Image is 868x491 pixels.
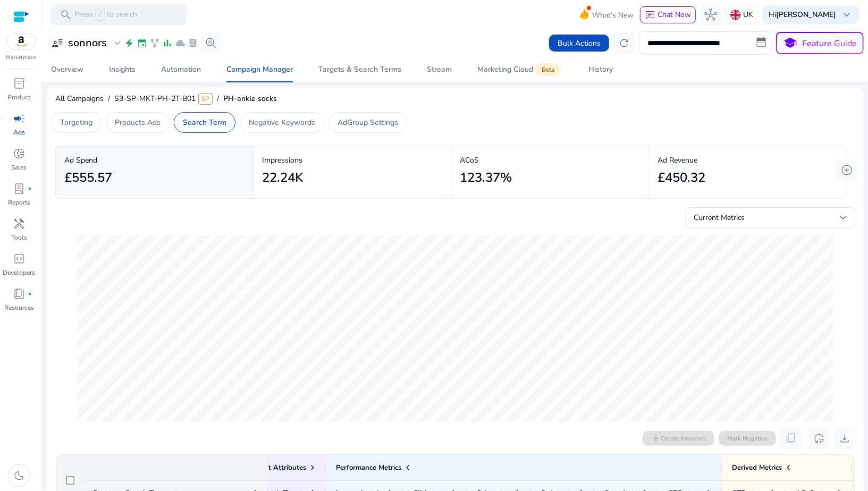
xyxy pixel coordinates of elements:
[460,170,512,185] h2: 123.37%
[13,252,26,265] span: code_blocks
[803,37,857,50] p: Feature Guide
[124,38,134,48] span: electric_bolt
[743,5,753,24] p: UK
[12,163,27,172] p: Sales
[226,66,293,73] div: Campaign Manager
[477,65,563,74] div: Marketing Cloud
[149,38,160,48] span: family_history
[183,117,226,128] p: Search Term
[427,66,452,73] div: Stream
[13,217,26,230] span: handyman
[60,117,92,128] p: Targeting
[4,303,34,312] p: Resources
[104,94,114,104] span: /
[8,92,31,102] p: Product
[838,432,851,445] span: download
[613,32,635,54] button: refresh
[55,94,104,104] span: All Campaigns
[732,463,782,472] span: Derived Metrics
[13,469,26,482] span: dark_mode
[51,37,64,49] span: user_attributes
[8,198,30,207] p: Reports
[700,4,721,26] button: hub
[115,117,161,128] p: Products Ads
[60,9,72,21] span: search
[3,268,36,277] p: Developers
[618,37,630,49] span: refresh
[592,6,634,24] span: What's New
[460,155,640,166] p: ACoS
[109,66,136,73] div: Insights
[658,155,838,166] p: Ad Revenue
[658,10,691,20] span: Chat Now
[161,66,201,73] div: Automation
[262,155,442,166] p: Impressions
[7,33,36,49] img: amazon.svg
[13,182,26,195] span: lab_profile
[64,155,245,166] p: Ad Spend
[11,233,27,242] p: Tools
[64,170,112,185] h2: £555.57
[114,94,196,104] span: S3-SP-MKT-PH-2T-B01
[558,38,601,49] span: Bulk Actions
[13,112,26,125] span: campaign
[13,147,26,160] span: donut_small
[549,35,609,52] button: Bulk Actions
[658,170,705,185] h2: £450.32
[338,117,398,128] p: AdGroup Settings
[51,66,83,73] div: Overview
[205,37,217,49] span: search_insights
[68,37,107,49] h3: sonnors
[262,170,303,185] h2: 22.24K
[213,94,223,104] span: /
[175,38,186,48] span: cloud
[640,6,696,23] button: chatChat Now
[28,292,32,296] span: fiber_manual_record
[808,428,830,449] button: reset_settings
[769,11,836,19] p: Hi
[188,38,198,48] span: lab_profile
[704,9,717,21] span: hub
[6,54,36,62] p: Marketplace
[13,77,26,90] span: inventory_2
[694,213,745,223] span: Current Metrics
[776,32,864,54] button: schoolFeature Guide
[535,63,561,76] span: Beta
[13,287,26,300] span: book_4
[198,93,213,105] span: SP
[840,164,853,176] span: add_circle
[13,128,25,137] p: Ads
[730,10,741,20] img: uk.svg
[246,463,306,472] span: Product Attributes
[200,32,222,54] button: search_insights
[28,187,32,191] span: fiber_manual_record
[74,9,137,21] p: Press to search
[834,428,855,449] button: download
[813,432,825,445] span: reset_settings
[162,38,173,48] span: bar_chart
[645,10,655,21] span: chat
[137,38,147,48] span: event
[776,10,836,20] b: [PERSON_NAME]
[840,9,853,21] span: keyboard_arrow_down
[836,159,857,181] button: add_circle
[95,9,105,21] span: /
[588,66,613,73] div: History
[249,117,315,128] p: Negative Keywords
[111,37,124,49] span: expand_more
[318,66,401,73] div: Targets & Search Terms
[783,36,798,51] span: school
[336,463,401,472] span: Performance Metrics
